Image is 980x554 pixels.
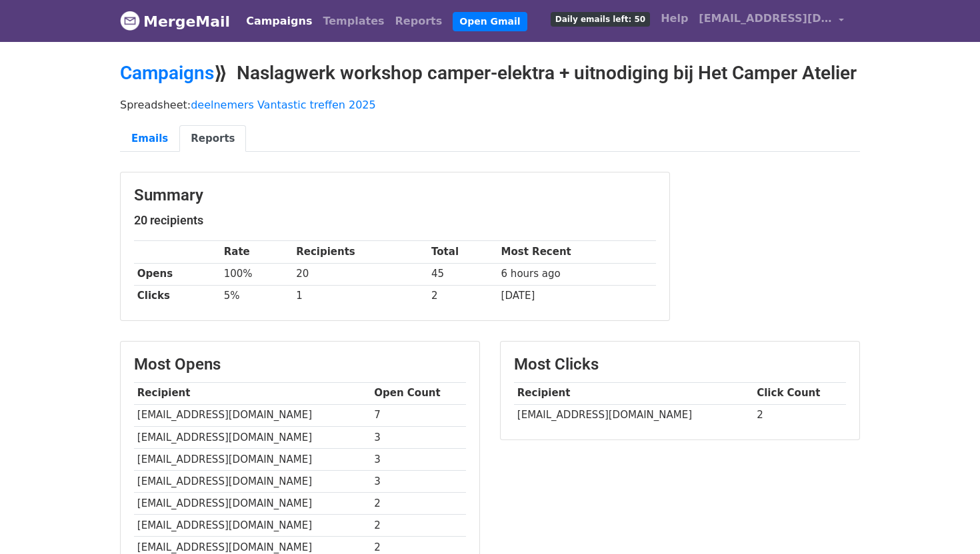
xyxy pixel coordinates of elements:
a: Emails [120,125,179,152]
th: Open Count [371,382,466,404]
td: 2 [753,404,846,426]
td: 3 [371,426,466,448]
h3: Summary [134,186,656,205]
p: Spreadsheet: [120,98,860,112]
th: Most Recent [498,241,656,263]
td: 100% [221,263,293,285]
a: Campaigns [120,62,214,84]
td: [EMAIL_ADDRESS][DOMAIN_NAME] [134,448,371,470]
th: Recipient [514,382,753,404]
th: Recipients [293,241,428,263]
td: [EMAIL_ADDRESS][DOMAIN_NAME] [514,404,753,426]
td: 3 [371,448,466,470]
a: Templates [317,8,389,35]
h3: Most Clicks [514,355,846,374]
a: Open Gmail [453,12,527,31]
td: 2 [371,515,466,537]
a: Reports [390,8,448,35]
h2: ⟫ Naslagwerk workshop camper-elektra + uitnodiging bij Het Camper Atelier [120,62,860,85]
td: 1 [293,285,428,307]
a: [EMAIL_ADDRESS][DOMAIN_NAME] [693,5,849,37]
td: [EMAIL_ADDRESS][DOMAIN_NAME] [134,493,371,515]
td: [EMAIL_ADDRESS][DOMAIN_NAME] [134,470,371,492]
td: [EMAIL_ADDRESS][DOMAIN_NAME] [134,404,371,426]
th: Clicks [134,285,221,307]
th: Recipient [134,382,371,404]
a: Help [655,5,693,32]
a: MergeMail [120,7,230,35]
a: Reports [179,125,246,152]
th: Opens [134,263,221,285]
td: 20 [293,263,428,285]
h3: Most Opens [134,355,466,374]
h5: 20 recipients [134,213,656,228]
span: Daily emails left: 50 [551,12,650,27]
th: Click Count [753,382,846,404]
td: [EMAIL_ADDRESS][DOMAIN_NAME] [134,515,371,537]
td: 6 hours ago [498,263,656,285]
td: 2 [428,285,498,307]
th: Rate [221,241,293,263]
td: [DATE] [498,285,656,307]
td: 7 [371,404,466,426]
a: deelnemers Vantastic treffen 2025 [191,99,376,111]
th: Total [428,241,498,263]
td: 45 [428,263,498,285]
a: Daily emails left: 50 [545,5,655,32]
td: 5% [221,285,293,307]
td: [EMAIL_ADDRESS][DOMAIN_NAME] [134,426,371,448]
td: 3 [371,470,466,492]
a: Campaigns [241,8,317,35]
td: 2 [371,493,466,515]
img: MergeMail logo [120,11,140,31]
span: [EMAIL_ADDRESS][DOMAIN_NAME] [699,11,832,27]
